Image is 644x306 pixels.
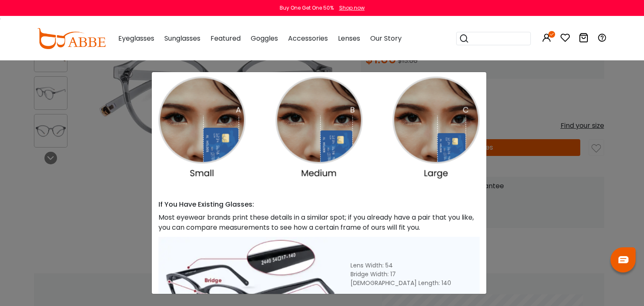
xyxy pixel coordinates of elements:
[37,28,106,49] img: abbeglasses.com
[251,34,278,43] span: Goggles
[339,4,365,12] div: Shop now
[338,34,360,43] span: Lenses
[351,279,480,288] div: [DEMOGRAPHIC_DATA] Length: 140
[335,4,365,11] a: Shop now
[280,4,334,12] div: Buy One Get One 50%
[118,34,154,43] span: Eyeglasses
[158,213,480,233] div: Most eyewear brands print these details in a similar spot; if you already have a pair that you li...
[288,34,328,43] span: Accessories
[618,256,628,263] img: chat
[164,34,200,43] span: Sunglasses
[351,261,480,270] div: Lens Width: 54
[351,270,480,279] div: Bridge Width: 17
[158,200,480,208] h4: If You Have Existing Glasses:
[210,34,241,43] span: Featured
[370,34,402,43] span: Our Story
